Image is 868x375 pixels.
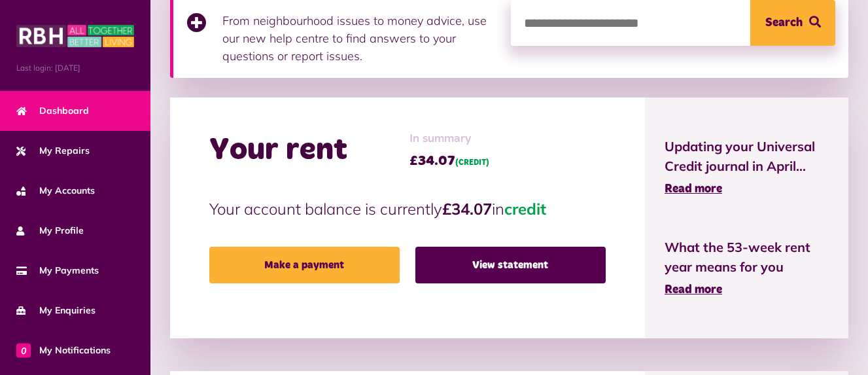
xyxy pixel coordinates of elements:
span: My Repairs [16,144,90,158]
h2: Your rent [209,132,347,170]
span: My Accounts [16,184,95,198]
strong: £34.07 [442,199,492,219]
span: Last login: [DATE] [16,62,134,74]
span: My Notifications [16,344,111,357]
span: Dashboard [16,104,89,118]
span: Read more [665,183,722,195]
a: View statement [415,247,606,283]
img: MyRBH [16,23,134,49]
span: In summary [409,130,489,148]
span: What the 53-week rent year means for you [665,238,829,277]
span: 0 [16,343,31,357]
a: What the 53-week rent year means for you Read more [665,238,829,299]
span: Updating your Universal Credit journal in April... [665,137,829,176]
p: Your account balance is currently in [209,197,606,221]
span: (CREDIT) [455,159,489,167]
span: My Profile [16,224,84,238]
p: From neighbourhood issues to money advice, use our new help centre to find answers to your questi... [222,12,498,65]
span: My Enquiries [16,304,95,317]
span: £34.07 [409,151,489,171]
span: My Payments [16,264,99,277]
span: credit [504,199,546,219]
span: Read more [665,284,722,296]
a: Make a payment [209,247,400,283]
a: Updating your Universal Credit journal in April... Read more [665,137,829,198]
